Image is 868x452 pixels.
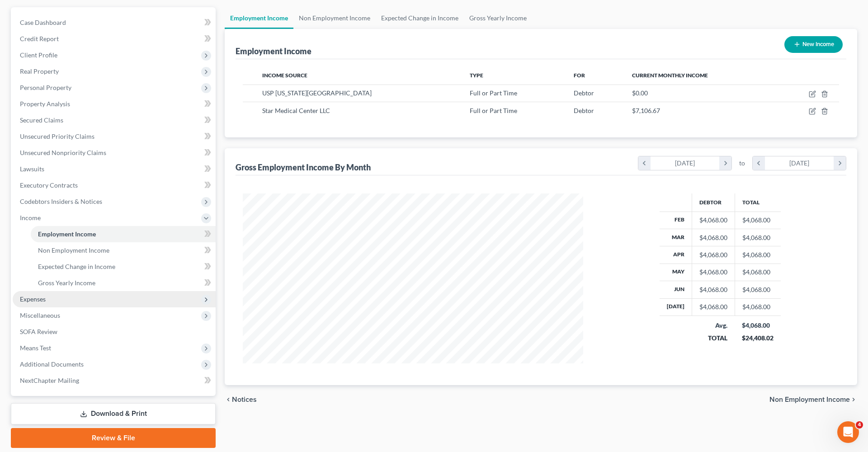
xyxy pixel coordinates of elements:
[769,396,850,403] span: Non Employment Income
[20,100,70,108] span: Property Analysis
[660,229,692,246] th: Mar
[20,116,63,124] span: Secured Claims
[38,279,95,287] span: Gross Yearly Income
[13,161,216,177] a: Lawsuits
[13,96,216,112] a: Property Analysis
[225,396,232,403] i: chevron_left
[20,360,84,368] span: Additional Documents
[20,35,59,42] span: Credit Report
[699,334,727,343] div: TOTAL
[660,246,692,264] th: Apr
[660,298,692,315] th: [DATE]
[699,268,727,277] div: $4,068.00
[38,246,109,254] span: Non Employment Income
[856,421,863,428] span: 4
[13,128,216,145] a: Unsecured Priority Claims
[699,216,727,225] div: $4,068.00
[574,72,585,79] span: For
[20,19,66,26] span: Case Dashboard
[735,212,781,229] td: $4,068.00
[11,428,216,448] a: Review & File
[20,165,44,173] span: Lawsuits
[742,321,774,330] div: $4,068.00
[784,36,843,53] button: New Income
[20,328,57,335] span: SOFA Review
[769,396,857,403] button: Non Employment Income chevron_right
[13,112,216,128] a: Secured Claims
[20,214,41,221] span: Income
[20,84,71,91] span: Personal Property
[13,31,216,47] a: Credit Report
[837,421,859,443] iframe: Intercom live chat
[20,67,59,75] span: Real Property
[699,250,727,259] div: $4,068.00
[574,89,594,97] span: Debtor
[834,156,846,170] i: chevron_right
[262,72,307,79] span: Income Source
[225,7,293,29] a: Employment Income
[651,156,720,170] div: [DATE]
[735,246,781,264] td: $4,068.00
[719,156,731,170] i: chevron_right
[31,226,216,242] a: Employment Income
[699,285,727,294] div: $4,068.00
[20,344,51,352] span: Means Test
[13,145,216,161] a: Unsecured Nonpriority Claims
[31,259,216,275] a: Expected Change in Income
[735,298,781,315] td: $4,068.00
[20,198,102,205] span: Codebtors Insiders & Notices
[638,156,651,170] i: chevron_left
[38,230,96,238] span: Employment Income
[632,89,648,97] span: $0.00
[20,311,60,319] span: Miscellaneous
[38,263,115,270] span: Expected Change in Income
[236,162,371,173] div: Gross Employment Income By Month
[765,156,834,170] div: [DATE]
[850,396,857,403] i: chevron_right
[236,46,311,56] div: Employment Income
[20,295,46,303] span: Expenses
[20,377,79,384] span: NextChapter Mailing
[13,177,216,193] a: Executory Contracts
[470,89,517,97] span: Full or Part Time
[739,159,745,168] span: to
[742,334,774,343] div: $24,408.02
[262,89,372,97] span: USP [US_STATE][GEOGRAPHIC_DATA]
[31,275,216,291] a: Gross Yearly Income
[20,132,94,140] span: Unsecured Priority Claims
[31,242,216,259] a: Non Employment Income
[464,7,532,29] a: Gross Yearly Income
[11,403,216,424] a: Download & Print
[699,321,727,330] div: Avg.
[753,156,765,170] i: chevron_left
[470,72,483,79] span: Type
[660,212,692,229] th: Feb
[20,149,106,156] span: Unsecured Nonpriority Claims
[225,396,257,403] button: chevron_left Notices
[13,14,216,31] a: Case Dashboard
[735,229,781,246] td: $4,068.00
[232,396,257,403] span: Notices
[20,51,57,59] span: Client Profile
[660,264,692,281] th: May
[735,281,781,298] td: $4,068.00
[699,302,727,311] div: $4,068.00
[20,181,78,189] span: Executory Contracts
[632,107,660,114] span: $7,106.67
[376,7,464,29] a: Expected Change in Income
[293,7,376,29] a: Non Employment Income
[735,193,781,212] th: Total
[262,107,330,114] span: Star Medical Center LLC
[13,324,216,340] a: SOFA Review
[13,372,216,389] a: NextChapter Mailing
[470,107,517,114] span: Full or Part Time
[660,281,692,298] th: Jun
[632,72,708,79] span: Current Monthly Income
[574,107,594,114] span: Debtor
[692,193,735,212] th: Debtor
[735,264,781,281] td: $4,068.00
[699,233,727,242] div: $4,068.00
